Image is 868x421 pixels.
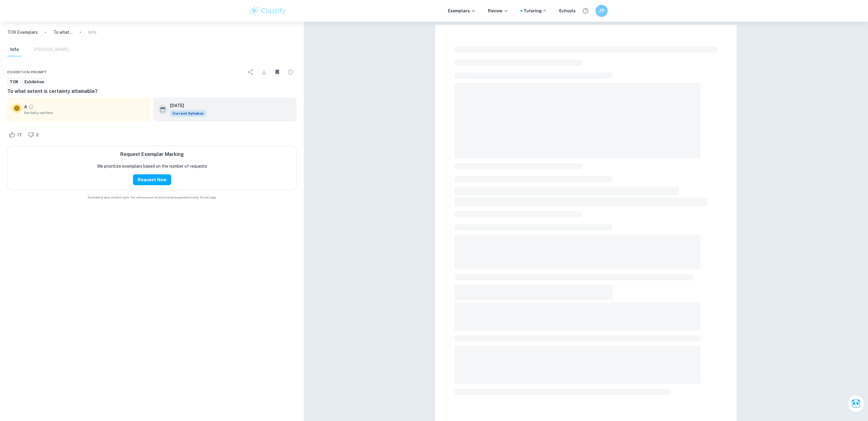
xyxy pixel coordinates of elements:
[14,132,25,138] span: 17
[7,195,297,200] span: Example of past student work. For reference on structure and expectations only. Do not copy.
[120,151,184,158] h6: Request Exemplar Marking
[248,5,287,17] img: Clastify logo
[580,6,591,16] button: Help and Feedback
[598,8,605,14] h6: ZP
[33,132,42,138] span: 2
[97,163,207,169] p: We prioritize exemplars based on the number of requests
[258,66,270,78] div: Download
[559,8,576,14] a: Schools
[53,29,73,36] p: To what extent is certainty attainable?
[133,174,171,185] button: Request Now
[7,130,25,140] div: Like
[448,8,476,14] p: Exemplars
[26,130,42,140] div: Dislike
[848,395,864,412] button: Ask Clai
[245,66,257,78] div: Share
[488,8,508,14] p: Review
[7,78,21,86] a: TOK
[24,103,27,110] p: A
[7,88,297,95] h6: To what extent is certainty attainable?
[28,104,34,109] a: Grade partially verified
[22,78,47,86] a: Exhibition
[170,102,201,109] h6: [DATE]
[24,110,146,116] span: Partially verified
[7,69,47,75] span: Exhibition Prompt
[524,8,547,14] a: Tutoring
[7,43,22,56] button: Info
[285,66,297,78] div: Report issue
[271,66,283,78] div: Unbookmark
[170,110,206,117] div: This exemplar is based on the current syllabus. Feel free to refer to it for inspiration/ideas wh...
[596,5,608,17] button: ZP
[88,29,96,36] p: Info
[22,79,46,85] span: Exhibition
[8,79,20,85] span: TOK
[7,29,38,36] a: TOK Exemplars
[170,110,206,117] span: Current Syllabus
